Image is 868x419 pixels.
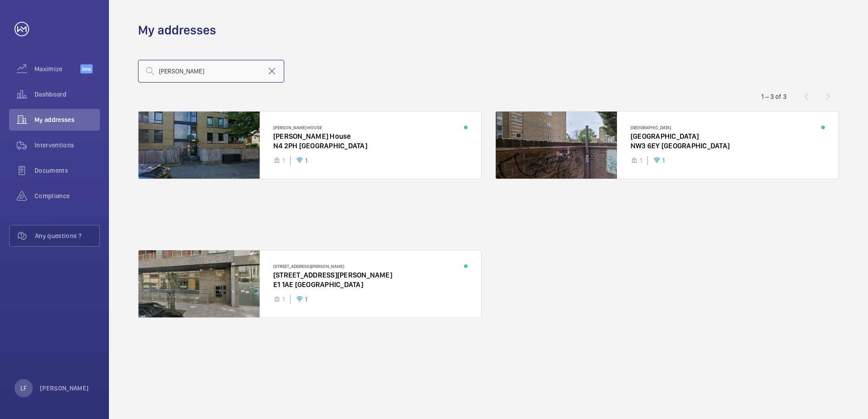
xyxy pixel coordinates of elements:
[35,90,100,99] span: Dashboard
[35,231,99,240] span: Any questions ?
[80,64,93,73] span: Beta
[20,384,27,393] p: LF
[35,166,100,175] span: Documents
[35,141,100,150] span: Interventions
[138,22,216,39] h1: My addresses
[138,60,284,83] input: Search by address
[35,115,100,124] span: My addresses
[761,92,787,101] div: 1 – 3 of 3
[35,64,80,73] span: Maximize
[35,191,100,200] span: Compliance
[40,384,89,393] p: [PERSON_NAME]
